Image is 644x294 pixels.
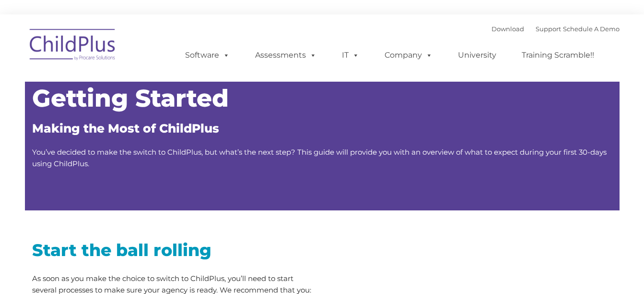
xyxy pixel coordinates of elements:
[25,22,121,70] img: ChildPlus by Procare Solutions
[492,25,524,33] a: Download
[32,84,229,113] span: Getting Started
[512,46,604,65] a: Training Scramble!!
[332,46,369,65] a: IT
[448,46,506,65] a: University
[32,239,315,261] h2: Start the ball rolling
[32,147,607,168] span: You’ve decided to make the switch to ChildPlus, but what’s the next step? This guide will provide...
[375,46,442,65] a: Company
[176,46,239,65] a: Software
[246,46,326,65] a: Assessments
[32,121,219,135] span: Making the Most of ChildPlus
[492,25,620,33] font: |
[536,25,561,33] a: Support
[563,25,620,33] a: Schedule A Demo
